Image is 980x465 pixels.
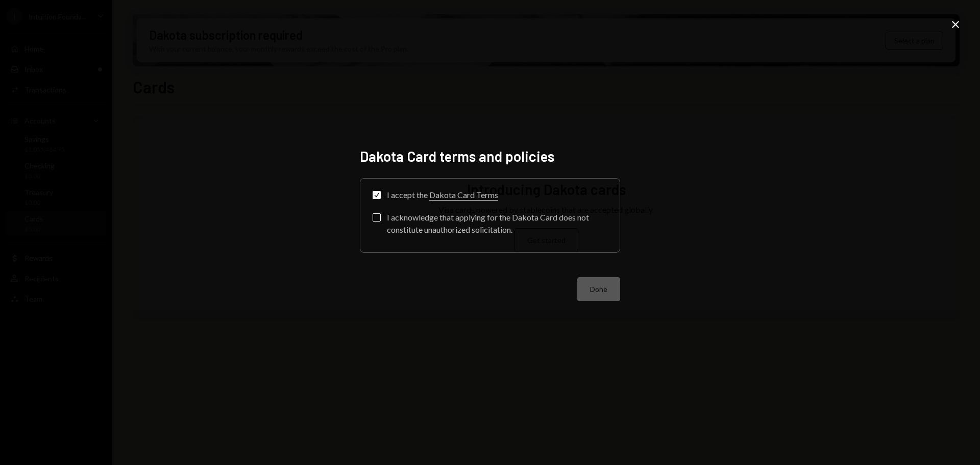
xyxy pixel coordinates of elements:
[429,190,498,201] a: Dakota Card Terms
[387,189,498,201] div: I accept the
[373,191,381,199] button: I accept the Dakota Card Terms
[387,211,607,236] div: I acknowledge that applying for the Dakota Card does not constitute unauthorized solicitation.
[360,146,620,166] h2: Dakota Card terms and policies
[373,213,381,222] button: I acknowledge that applying for the Dakota Card does not constitute unauthorized solicitation.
